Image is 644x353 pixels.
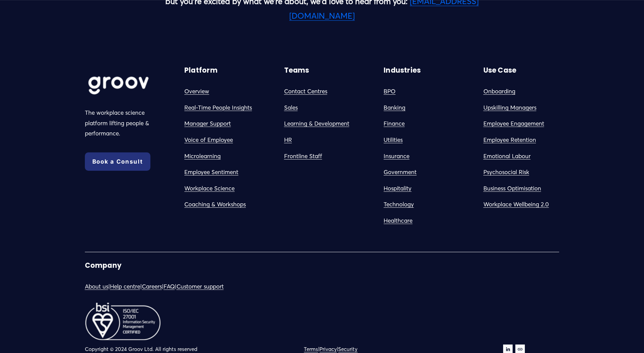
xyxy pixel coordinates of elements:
a: HR [284,135,292,145]
a: About us [85,281,108,292]
a: Emotional Labour [483,151,531,162]
a: Upskilling Managers [483,103,536,113]
p: The workplace science platform lifting people & performance. [85,108,161,139]
a: Finance [384,118,405,129]
a: Coaching & Workshops [184,199,246,210]
a: Workplace Wellbein [483,199,536,210]
p: | | | | [85,281,320,292]
a: Employee Sentiment [184,167,238,178]
a: Contact Centres [284,86,327,97]
a: Microlearning [184,151,221,162]
a: Onboarding [483,86,515,97]
a: g 2.0 [536,199,549,210]
strong: Industries [384,66,421,75]
a: Government [384,167,417,178]
a: Careers [142,281,162,292]
a: Banking [384,103,405,113]
a: Manager Support [184,118,231,129]
a: Voice of Employee [184,135,233,145]
a: Insurance [384,151,409,162]
a: Healthcare [384,216,412,226]
a: Customer support [177,281,224,292]
a: Real-Time People Insights [184,103,252,113]
a: Psychosocial Risk [483,167,529,178]
a: Sales [284,103,298,113]
a: BPO [384,86,395,97]
a: FAQ [164,281,175,292]
a: Help centre [110,281,140,292]
a: Utilities [384,135,403,145]
strong: Platform [184,66,218,75]
a: Learning & Development [284,118,349,129]
strong: Teams [284,66,309,75]
a: Frontline Staff [284,151,322,162]
a: Technology [384,199,414,210]
a: Book a Consult [85,152,150,171]
strong: Company [85,261,122,270]
a: Workplace Science [184,183,235,194]
a: Employee Retention [483,135,536,145]
a: Employee Engagement [483,118,544,129]
strong: Use Case [483,66,517,75]
a: Business Optimisation [483,183,541,194]
a: Hospitality [384,183,411,194]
